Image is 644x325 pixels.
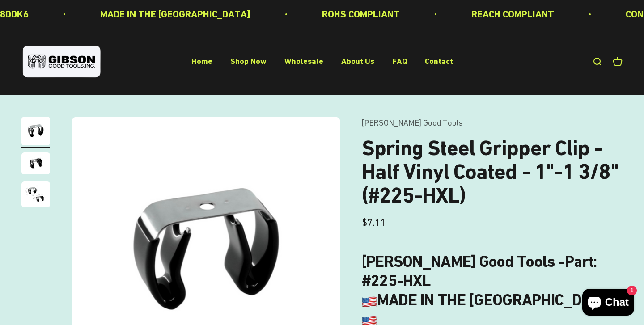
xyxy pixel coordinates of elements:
[362,215,386,230] sale-price: $7.11
[425,57,453,66] a: Contact
[21,152,50,174] img: close up of a spring steel gripper clip, tool clip, durable, secure holding, Excellent corrosion ...
[21,117,50,148] button: Go to item 1
[191,57,212,66] a: Home
[580,289,637,318] inbox-online-store-chat: Shopify online store chat
[362,118,462,127] a: [PERSON_NAME] Good Tools
[21,181,50,210] button: Go to item 3
[21,117,50,145] img: Gripper clip, made & shipped from the USA!
[362,252,597,290] b: : #225-HXL
[565,252,593,271] span: Part
[471,6,554,22] p: REACH COMPLIANT
[100,6,250,22] p: MADE IN THE [GEOGRAPHIC_DATA]
[362,136,623,207] h1: Spring Steel Gripper Clip - Half Vinyl Coated - 1"-1 3/8" (#225-HXL)
[21,181,50,207] img: close up of a spring steel gripper clip, tool clip, durable, secure holding, Excellent corrosion ...
[322,6,400,22] p: ROHS COMPLIANT
[362,252,593,271] b: [PERSON_NAME] Good Tools -
[341,57,374,66] a: About Us
[21,152,50,177] button: Go to item 2
[392,57,407,66] a: FAQ
[284,57,323,66] a: Wholesale
[230,57,267,66] a: Shop Now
